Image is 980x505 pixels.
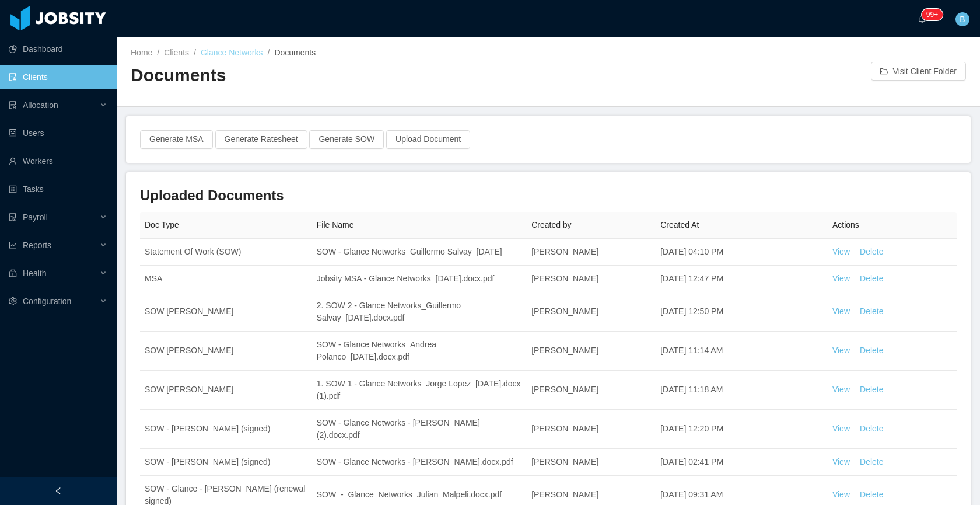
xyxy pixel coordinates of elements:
span: Doc Type [145,220,179,229]
button: Upload Document [386,130,470,149]
td: 1. SOW 1 - Glance Networks_Jorge Lopez_[DATE].docx (1).pdf [312,371,527,410]
span: Allocation [23,100,58,110]
a: Delete [860,274,883,283]
a: View [832,247,850,256]
span: File Name [317,220,354,229]
a: View [832,385,850,394]
td: [DATE] 12:20 PM [656,410,828,449]
td: SOW - Glance Networks - [PERSON_NAME].docx.pdf [312,449,527,476]
a: Delete [860,307,883,316]
span: / [268,48,270,57]
td: Jobsity MSA - Glance Networks_[DATE].docx.pdf [312,266,527,292]
td: [PERSON_NAME] [527,410,656,449]
a: Clients [164,48,189,57]
button: Generate SOW [309,130,384,149]
td: MSA [140,266,312,292]
td: [PERSON_NAME] [527,371,656,410]
button: Generate MSA [140,130,213,149]
td: SOW [PERSON_NAME] [140,371,312,410]
span: / [194,48,196,57]
a: View [832,457,850,466]
i: icon: bell [918,15,926,23]
a: Delete [860,490,883,499]
span: Created by [531,220,571,229]
span: Documents [274,48,316,57]
h2: Documents [131,64,548,88]
td: [PERSON_NAME] [527,239,656,266]
a: Home [131,48,152,57]
span: Health [23,269,46,278]
i: icon: line-chart [9,241,17,249]
td: SOW - Glance Networks_Guillermo Salvay_[DATE] [312,239,527,266]
a: View [832,274,850,283]
a: View [832,346,850,355]
a: View [832,490,850,499]
span: Configuration [23,297,71,306]
a: icon: auditClients [9,65,107,89]
a: Delete [860,424,883,433]
a: icon: robotUsers [9,121,107,145]
td: [DATE] 12:47 PM [656,266,828,292]
i: icon: solution [9,101,17,109]
a: Delete [860,457,883,466]
td: [DATE] 04:10 PM [656,239,828,266]
span: Actions [832,220,859,229]
td: [DATE] 02:41 PM [656,449,828,476]
td: [PERSON_NAME] [527,449,656,476]
td: 2. SOW 2 - Glance Networks_Guillermo Salvay_[DATE].docx.pdf [312,292,527,332]
td: SOW - Glance Networks_Andrea Polanco_[DATE].docx.pdf [312,332,527,371]
a: Glance Networks [201,48,263,57]
a: View [832,307,850,316]
td: [DATE] 12:50 PM [656,292,828,332]
sup: 245 [922,9,943,20]
span: Created At [660,220,699,229]
button: Generate Ratesheet [215,130,307,149]
a: Delete [860,346,883,355]
a: icon: userWorkers [9,149,107,173]
a: Delete [860,247,883,256]
i: icon: file-protect [9,213,17,221]
td: [PERSON_NAME] [527,332,656,371]
span: Reports [23,241,51,250]
td: SOW [PERSON_NAME] [140,292,312,332]
button: icon: folder-openVisit Client Folder [871,62,966,81]
td: SOW - [PERSON_NAME] (signed) [140,410,312,449]
td: SOW - [PERSON_NAME] (signed) [140,449,312,476]
td: SOW [PERSON_NAME] [140,332,312,371]
span: / [157,48,159,57]
td: [PERSON_NAME] [527,266,656,292]
span: B [960,12,965,26]
h3: Uploaded Documents [140,186,957,205]
td: SOW - Glance Networks - [PERSON_NAME] (2).docx.pdf [312,410,527,449]
a: icon: pie-chartDashboard [9,37,107,61]
span: Payroll [23,213,48,222]
i: icon: setting [9,297,17,305]
td: [DATE] 11:14 AM [656,332,828,371]
td: Statement Of Work (SOW) [140,239,312,266]
td: [DATE] 11:18 AM [656,371,828,410]
a: View [832,424,850,433]
a: icon: profileTasks [9,177,107,201]
td: [PERSON_NAME] [527,292,656,332]
a: Delete [860,385,883,394]
i: icon: medicine-box [9,269,17,277]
